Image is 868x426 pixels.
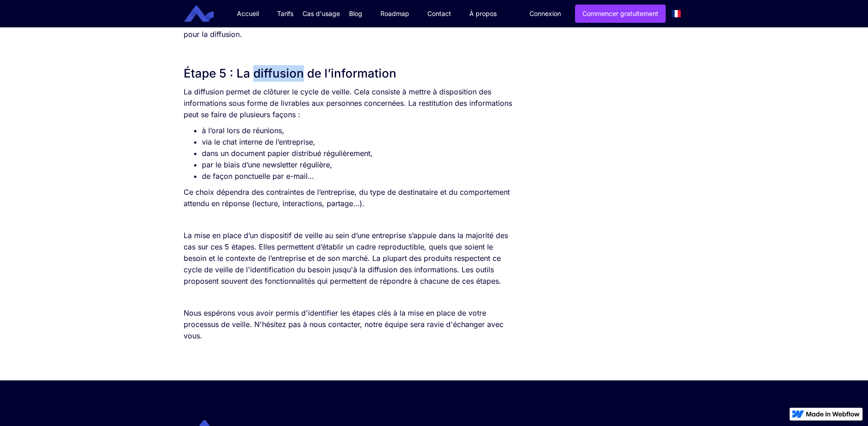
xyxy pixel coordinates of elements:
li: à l’oral lors de réunions, [202,125,515,136]
p: La mise en place d’un dispositif de veille au sein d’une entreprise s’appuie dans la majorité des... [184,230,515,287]
div: Cas d'usage [303,9,340,18]
li: dans un document papier distribué régulièrement, [202,148,515,159]
h2: Étape 5 : La diffusion de l’information [184,65,515,82]
li: via le chat interne de l’entreprise, [202,136,515,148]
p: Nous espérons vous avoir permis d'identifier les étapes clés à la mise en place de votre processu... [184,307,515,342]
a: Commencer gratuitement [575,5,666,23]
a: home [191,5,221,22]
p: ‍ [184,291,515,303]
a: Connexion [523,5,568,22]
p: ‍ [184,214,515,225]
p: Ce choix dépendra des contraintes de l’entreprise, du type de destinataire et du comportement att... [184,187,515,209]
p: La diffusion permet de clôturer le cycle de veille. Cela consiste à mettre à disposition des info... [184,86,515,120]
p: ‍ [184,45,515,56]
img: Made in Webflow [806,411,860,417]
p: Une fois cette étape de traitement effectuée, les résultats peuvent alors être exploités et pensé... [184,17,515,40]
p: ‍ [184,346,515,358]
li: par le biais d’une newsletter régulière, [202,159,515,171]
li: de façon ponctuelle par e-mail… [202,171,515,182]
